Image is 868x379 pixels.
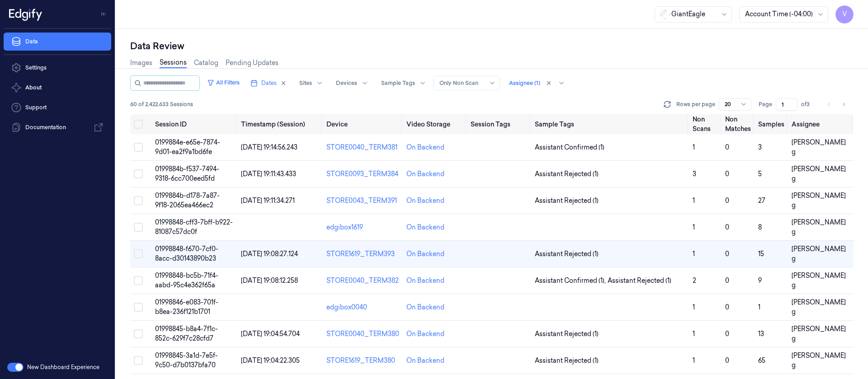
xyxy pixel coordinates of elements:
[725,143,729,151] span: 0
[725,276,729,285] span: 0
[130,100,193,108] span: 60 of 2,422,633 Sessions
[155,218,233,236] span: 01998848-cff3-7bff-b922-81087c57dc0f
[725,330,729,338] span: 0
[4,33,111,51] a: Data
[406,223,444,232] div: On Backend
[792,218,846,236] span: [PERSON_NAME] g
[792,271,846,289] span: [PERSON_NAME] g
[758,356,765,365] span: 65
[792,245,846,262] span: [PERSON_NAME] g
[326,223,399,232] div: edgibox1619
[693,197,695,205] span: 1
[155,192,220,209] span: 0199884b-d178-7a87-9f18-2065ea466ec2
[693,303,695,311] span: 1
[531,114,689,134] th: Sample Tags
[237,114,323,134] th: Timestamp (Session)
[406,303,444,312] div: On Backend
[693,143,695,151] span: 1
[134,329,143,338] button: Select row
[4,59,111,77] a: Settings
[241,356,300,365] span: [DATE] 19:04:22.305
[535,329,599,339] span: Assistant Rejected (1)
[155,351,218,369] span: 01998845-3a1d-7e5f-9c50-d7b0137bfa70
[792,298,846,316] span: [PERSON_NAME] g
[725,197,729,205] span: 0
[725,356,729,365] span: 0
[406,169,444,179] div: On Backend
[134,196,143,205] button: Select row
[326,356,399,365] div: STORE1619_TERM380
[788,114,854,134] th: Assignee
[151,114,237,134] th: Session ID
[535,169,599,179] span: Assistant Rejected (1)
[535,196,599,206] span: Assistant Rejected (1)
[406,249,444,259] div: On Backend
[823,98,850,111] nav: pagination
[725,223,729,231] span: 0
[4,98,111,117] a: Support
[326,143,399,152] div: STORE0040_TERM381
[155,165,219,182] span: 0199884b-f537-7494-9318-6cc700eed5fd
[241,250,298,258] span: [DATE] 19:08:27.124
[134,120,143,129] button: Select all
[758,143,762,151] span: 3
[155,325,218,342] span: 01998845-b8a4-7f1c-852c-629f7c28cfd7
[835,5,854,23] button: V
[241,276,298,285] span: [DATE] 19:08:12.258
[758,197,765,205] span: 27
[326,276,399,285] div: STORE0040_TERM382
[758,303,760,311] span: 1
[155,245,218,262] span: 01998848-f670-7cf0-8acc-d30143890b23
[134,169,143,178] button: Select row
[406,356,444,365] div: On Backend
[203,75,243,90] button: All Filters
[693,330,695,338] span: 1
[134,356,143,365] button: Select row
[758,170,762,178] span: 5
[758,276,762,285] span: 9
[241,143,297,151] span: [DATE] 19:14:56.243
[693,170,696,178] span: 3
[155,298,218,316] span: 01998846-e083-701f-b8ea-236f121b1701
[535,143,604,152] span: Assistant Confirmed (1)
[247,76,290,90] button: Dates
[326,196,399,206] div: STORE0043_TERM391
[134,223,143,232] button: Select row
[758,330,764,338] span: 13
[155,271,218,289] span: 01998848-bc5b-71f4-aabd-95c4e362f65a
[194,58,218,68] a: Catalog
[241,170,296,178] span: [DATE] 19:11:43.433
[693,250,695,258] span: 1
[97,7,111,21] button: Toggle Navigation
[4,118,111,136] a: Documentation
[758,250,764,258] span: 15
[608,276,671,285] span: Assistant Rejected (1)
[535,276,608,285] span: Assistant Confirmed (1) ,
[406,276,444,285] div: On Backend
[130,58,152,68] a: Images
[326,169,399,179] div: STORE0093_TERM384
[792,165,846,182] span: [PERSON_NAME] g
[326,249,399,259] div: STORE1619_TERM393
[759,100,772,108] span: Page
[261,79,277,87] span: Dates
[130,40,854,52] div: Data Review
[403,114,467,134] th: Video Storage
[155,138,220,156] span: 0199884e-e65e-7874-9d01-ea2f9a1bd6fe
[134,303,143,312] button: Select row
[241,197,295,205] span: [DATE] 19:11:34.271
[134,276,143,285] button: Select row
[725,170,729,178] span: 0
[535,249,599,259] span: Assistant Rejected (1)
[326,329,399,339] div: STORE0040_TERM380
[801,100,816,108] span: of 3
[689,114,722,134] th: Non Scans
[755,114,788,134] th: Samples
[160,58,187,68] a: Sessions
[4,79,111,97] button: About
[241,330,300,338] span: [DATE] 19:04:54.704
[693,223,695,231] span: 1
[792,138,846,156] span: [PERSON_NAME] g
[676,100,715,108] p: Rows per page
